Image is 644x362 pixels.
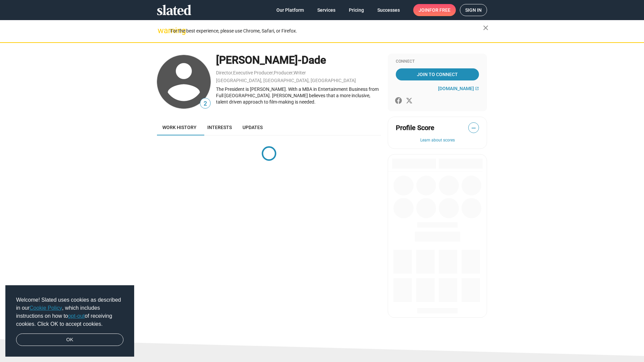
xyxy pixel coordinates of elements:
span: Successes [377,4,400,16]
span: Work history [162,125,197,130]
a: dismiss cookie message [16,334,123,346]
div: [PERSON_NAME]-Dade [216,53,381,67]
a: Executive Producer [233,70,273,75]
a: Cookie Policy [30,305,62,311]
a: Updates [237,119,268,135]
span: Services [317,4,335,16]
a: Director [216,70,232,75]
span: Our Platform [276,4,304,16]
span: Welcome! Slated uses cookies as described in our , which includes instructions on how to of recei... [16,296,123,328]
a: Our Platform [271,4,309,16]
button: Learn about scores [396,138,479,143]
mat-icon: open_in_new [475,86,479,90]
span: Sign in [465,4,482,16]
a: [GEOGRAPHIC_DATA], [GEOGRAPHIC_DATA], [GEOGRAPHIC_DATA] [216,78,356,83]
span: Updates [243,125,263,130]
a: Successes [372,4,405,16]
a: Join To Connect [396,68,479,80]
a: Work history [157,119,202,135]
span: [DOMAIN_NAME] [438,86,474,91]
div: cookieconsent [5,285,134,357]
span: 2 [200,99,210,108]
span: Profile Score [396,123,434,132]
a: Writer [293,70,306,75]
span: for free [429,4,450,16]
mat-icon: warning [158,26,166,35]
div: The President is [PERSON_NAME]. With a MBA in Entertainment Business from Full [GEOGRAPHIC_DATA].... [216,86,381,105]
div: For the best experience, please use Chrome, Safari, or Firefox. [170,26,483,36]
a: Joinfor free [413,4,456,16]
span: — [469,124,479,132]
a: Pricing [343,4,369,16]
a: Sign in [460,4,487,16]
span: Interests [207,125,232,130]
div: Connect [396,59,479,64]
mat-icon: close [482,24,490,32]
span: Join [419,4,450,16]
a: Producer [274,70,293,75]
span: , [232,71,233,75]
a: [DOMAIN_NAME] [438,86,479,91]
a: Interests [202,119,237,135]
span: , [273,71,274,75]
a: Services [312,4,341,16]
span: Join To Connect [397,68,478,80]
a: opt-out [68,313,85,319]
span: Pricing [349,4,364,16]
